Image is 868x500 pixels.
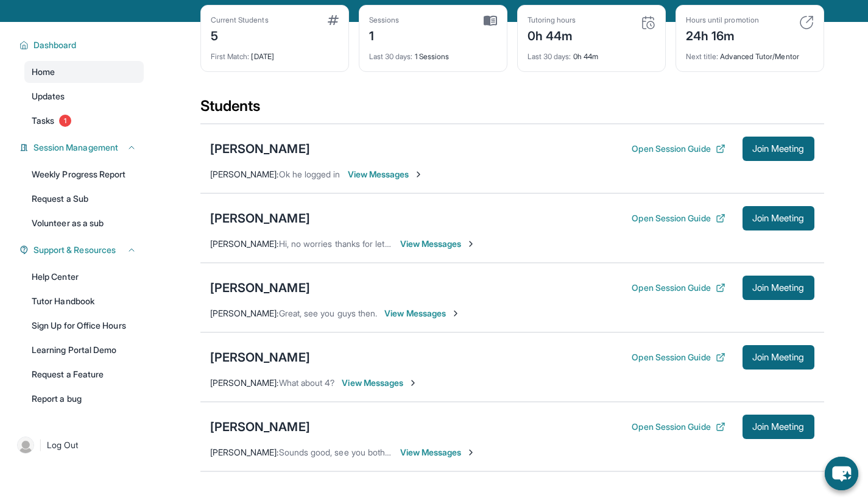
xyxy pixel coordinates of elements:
span: Join Meeting [752,423,805,430]
button: Session Management [29,141,136,154]
span: Dashboard [34,39,77,51]
button: Open Session Guide [632,143,725,155]
button: Dashboard [29,39,136,51]
img: Chevron-Right [414,170,423,179]
img: card [484,15,497,26]
img: Chevron-Right [408,378,418,388]
span: 1 [59,115,71,127]
a: Tasks1 [24,110,144,132]
div: [PERSON_NAME] [210,210,310,227]
button: Join Meeting [743,206,814,230]
img: Chevron-Right [466,448,476,457]
button: Open Session Guide [632,282,725,294]
span: [PERSON_NAME] : [210,169,279,179]
div: [PERSON_NAME] [210,140,310,157]
a: Weekly Progress Report [24,163,144,185]
span: Join Meeting [752,354,805,361]
a: Request a Feature [24,363,144,385]
img: card [799,15,814,30]
span: What about 4? [279,377,335,388]
div: Tutoring hours [528,15,576,25]
span: View Messages [400,238,476,250]
span: Last 30 days : [369,52,413,61]
div: 0h 44m [528,45,655,62]
span: View Messages [400,446,476,459]
span: View Messages [348,168,424,180]
div: [PERSON_NAME] [210,279,310,296]
button: Join Meeting [743,137,814,161]
div: Advanced Tutor/Mentor [686,45,814,62]
span: [PERSON_NAME] : [210,308,279,318]
span: Home [32,66,55,78]
span: View Messages [342,377,418,389]
div: Students [200,96,824,123]
div: 0h 44m [528,25,576,45]
div: 1 Sessions [369,45,497,62]
span: Tasks [32,115,54,127]
span: Join Meeting [752,215,805,222]
span: Ok he logged in [279,169,340,179]
button: Join Meeting [743,276,814,300]
span: Updates [32,90,65,102]
a: Report a bug [24,388,144,410]
img: user-img [17,437,34,454]
span: View Messages [384,307,460,320]
a: Updates [24,85,144,107]
a: |Log Out [12,432,144,459]
a: Volunteer as a sub [24,212,144,234]
button: Open Session Guide [632,212,725,224]
div: [PERSON_NAME] [210,418,310,435]
span: Sounds good, see you both then :) [279,447,412,457]
span: [PERSON_NAME] : [210,447,279,457]
span: [PERSON_NAME] : [210,238,279,249]
a: Help Center [24,266,144,288]
span: [PERSON_NAME] : [210,377,279,388]
span: | [39,438,42,452]
a: Home [24,61,144,83]
span: Next title : [686,52,719,61]
a: Sign Up for Office Hours [24,315,144,337]
button: Join Meeting [743,345,814,370]
img: Chevron-Right [466,239,476,249]
button: Join Meeting [743,415,814,439]
div: 5 [211,25,269,45]
span: Log Out [47,439,79,451]
span: Support & Resources [34,244,116,256]
img: card [328,15,339,25]
div: 24h 16m [686,25,759,45]
div: Current Students [211,15,269,25]
span: First Match : [211,52,250,61]
a: Tutor Handbook [24,290,144,312]
img: Chevron-Right [451,309,460,318]
div: 1 [369,25,400,45]
button: chat-button [825,457,858,490]
div: Sessions [369,15,400,25]
img: card [641,15,655,30]
span: Hi, no worries thanks for letting me know! Have a great rest of your day [279,238,553,249]
button: Open Session Guide [632,351,725,363]
button: Support & Resources [29,244,136,256]
span: Join Meeting [752,145,805,152]
span: Session Management [34,141,118,154]
span: Last 30 days : [528,52,571,61]
div: [DATE] [211,45,339,62]
a: Learning Portal Demo [24,339,144,361]
div: Hours until promotion [686,15,759,25]
a: Request a Sub [24,188,144,210]
span: Join Meeting [752,284,805,291]
div: [PERSON_NAME] [210,349,310,366]
span: Great, see you guys then. [279,308,378,318]
button: Open Session Guide [632,421,725,433]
